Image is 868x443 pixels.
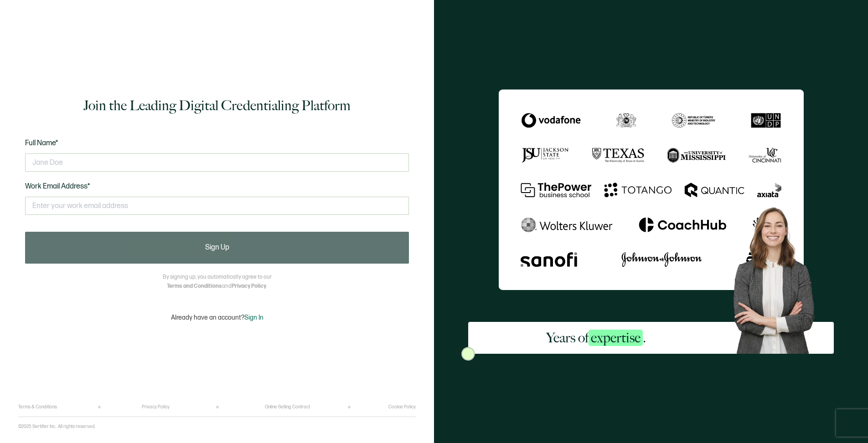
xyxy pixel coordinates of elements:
[388,404,416,410] a: Cookie Policy
[546,329,646,347] h2: Years of .
[142,404,170,410] a: Privacy Policy
[25,197,409,215] input: Enter your work email address
[171,314,263,321] p: Already have an account?
[167,283,222,290] a: Terms and Conditions
[461,347,475,361] img: Sertifier Signup
[18,404,57,410] a: Terms & Conditions
[25,232,409,264] button: Sign Up
[25,182,90,191] span: Work Email Address*
[25,153,409,172] input: Jane Doe
[724,200,834,354] img: Sertifier Signup - Years of <span class="strong-h">expertise</span>. Hero
[163,273,272,291] p: By signing up, you automatically agree to our and .
[244,314,263,321] span: Sign In
[499,89,804,290] img: Sertifier Signup - Years of <span class="strong-h">expertise</span>.
[265,404,310,410] a: Online Selling Contract
[232,283,266,290] a: Privacy Policy
[83,97,351,115] h1: Join the Leading Digital Credentialing Platform
[18,424,96,429] p: ©2025 Sertifier Inc.. All rights reserved.
[205,244,229,251] span: Sign Up
[25,139,58,148] span: Full Name*
[589,330,643,346] span: expertise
